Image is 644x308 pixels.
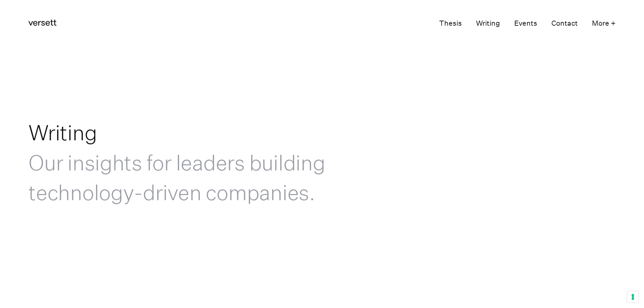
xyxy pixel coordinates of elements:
button: Your consent preferences for tracking technologies [627,291,639,303]
a: Writing [476,17,500,30]
a: Events [514,17,537,30]
span: Our insights for leaders building technology-driven companies. [28,150,325,205]
a: Thesis [439,17,462,30]
button: More + [592,17,616,30]
h1: Writing [28,118,369,207]
a: Contact [551,17,578,30]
